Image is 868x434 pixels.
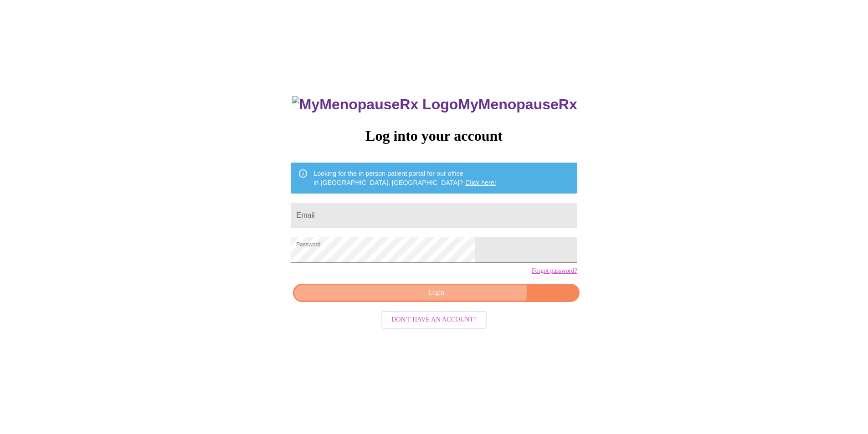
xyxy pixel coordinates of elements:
[292,96,577,113] h3: MyMenopauseRx
[303,287,569,299] span: Login
[532,267,577,275] a: Forgot password?
[391,314,477,326] span: Don't have an account?
[379,315,489,323] a: Don't have an account?
[293,284,579,302] button: Login
[292,96,458,113] img: MyMenopauseRx Logo
[381,311,487,329] button: Don't have an account?
[465,179,496,186] a: Click here!
[291,128,577,144] h3: Log into your account
[313,165,496,191] div: Looking for the in person patient portal for our office in [GEOGRAPHIC_DATA], [GEOGRAPHIC_DATA]?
